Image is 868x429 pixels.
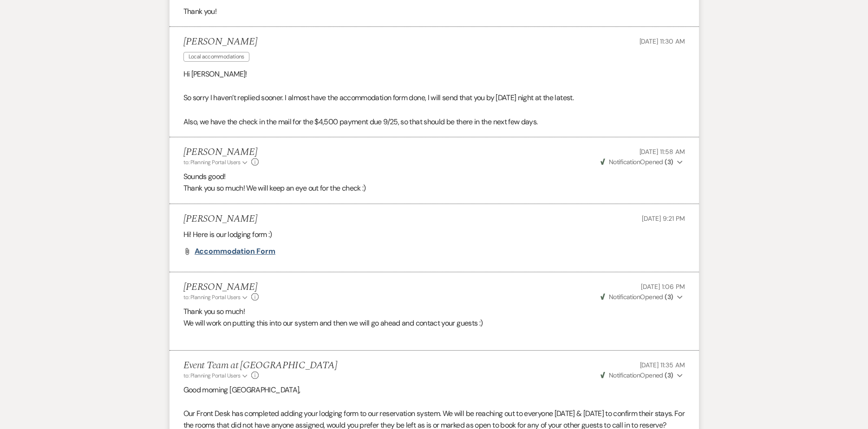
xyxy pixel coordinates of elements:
p: We will work on putting this into our system and then we will go ahead and contact your guests :) [183,317,685,329]
h5: [PERSON_NAME] [183,213,257,225]
strong: ( 3 ) [665,371,673,379]
p: Thank you! [183,6,685,18]
button: NotificationOpened (3) [599,371,685,380]
p: Hi! Here is our lodging form :) [183,229,685,241]
button: NotificationOpened (3) [599,292,685,302]
span: [DATE] 11:30 AM [640,37,685,45]
button: to: Planning Portal Users [183,158,249,166]
span: to: Planning Portal Users [183,372,241,379]
span: Local accommodations [183,52,249,62]
strong: ( 3 ) [665,158,673,166]
p: Thank you so much! We will keep an eye out for the check :) [183,182,685,194]
span: to: Planning Portal Users [183,294,241,301]
span: Accommodation Form [195,246,276,256]
a: Accommodation Form [195,248,276,255]
p: So sorry I haven’t replied sooner. I almost have the accommodation form done, I will send that yo... [183,92,685,104]
span: Opened [600,158,673,166]
strong: ( 3 ) [665,293,673,301]
h5: [PERSON_NAME] [183,147,259,158]
p: Also, we have the check in the mail for the $4,500 payment due 9/25, so that should be there in t... [183,116,685,128]
p: Good morning [GEOGRAPHIC_DATA], [183,384,685,396]
span: Opened [600,371,673,379]
span: Notification [609,158,640,166]
span: to: Planning Portal Users [183,159,241,166]
h5: [PERSON_NAME] [183,36,257,48]
h5: Event Team at [GEOGRAPHIC_DATA] [183,360,338,371]
span: [DATE] 9:21 PM [642,214,685,223]
span: [DATE] 11:58 AM [640,147,685,156]
span: Notification [609,293,640,301]
button: to: Planning Portal Users [183,293,249,301]
h5: [PERSON_NAME] [183,282,259,293]
p: Sounds good! [183,171,685,183]
button: NotificationOpened (3) [599,157,685,167]
button: to: Planning Portal Users [183,371,249,380]
span: Opened [600,293,673,301]
span: [DATE] 11:35 AM [640,361,685,369]
p: Thank you so much! [183,306,685,318]
span: Notification [609,371,640,379]
p: Hi [PERSON_NAME]! [183,68,685,80]
span: [DATE] 1:06 PM [641,282,685,291]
